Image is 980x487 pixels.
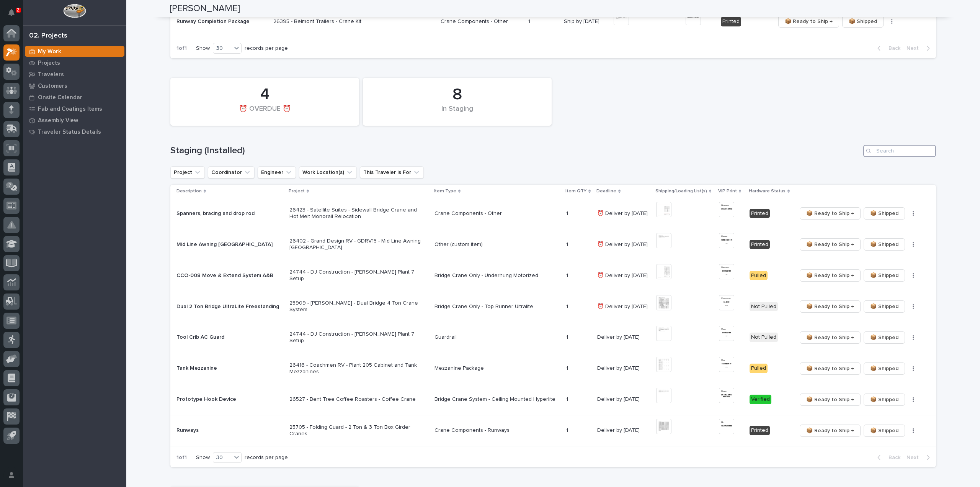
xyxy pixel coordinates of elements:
button: 📦 Ready to Ship → [800,425,861,437]
a: Customers [23,80,126,92]
div: 30 [213,454,232,462]
a: Projects [23,57,126,69]
p: Crane Components - Runways [434,427,560,434]
a: Traveler Status Details [23,126,126,138]
button: 📦 Ready to Ship → [800,269,861,282]
button: Next [903,454,936,461]
p: Deliver by [DATE] [597,396,650,403]
p: Project [289,187,305,195]
p: 1 [566,333,570,341]
p: Deliver by [DATE] [597,427,650,434]
p: 24744 - DJ Construction - [PERSON_NAME] Plant 7 Setup [289,331,423,344]
tr: Tank MezzanineTank Mezzanine 26416 - Coachmen RV - Plant 205 Cabinet and Tank MezzaninesMezzanine... [170,353,936,384]
p: Dual 2 Ton Bridge UltraLite Freestanding [176,302,281,310]
span: 📦 Ready to Ship → [785,17,833,26]
button: 📦 Ready to Ship → [800,238,861,251]
button: Project [170,166,205,179]
p: Shipping/Loading List(s) [655,187,707,195]
button: Work Location(s) [299,166,357,179]
button: 📦 Ready to Ship → [778,15,839,28]
p: Runways [176,426,200,434]
div: Printed [750,209,770,218]
p: Description [176,187,202,195]
p: Show [196,45,210,52]
p: Travelers [38,71,64,78]
span: 📦 Shipped [870,302,898,311]
p: 1 [566,426,570,434]
div: 02. Projects [29,32,67,40]
p: ⏰ Deliver by [DATE] [597,210,650,217]
tr: Tool Crib AC GuardTool Crib AC Guard 24744 - DJ Construction - [PERSON_NAME] Plant 7 SetupGuardra... [170,322,936,353]
p: Bridge Crane System - Ceiling Mounted Hyperlite [434,396,560,403]
button: 📦 Ready to Ship → [800,394,861,406]
div: Pulled [750,271,768,280]
p: 26402 - Grand Design RV - GDRV15 - Mid Line Awning [GEOGRAPHIC_DATA] [289,238,423,251]
button: Engineer [258,166,296,179]
p: Onsite Calendar [38,94,82,101]
tr: Dual 2 Ton Bridge UltraLite FreestandingDual 2 Ton Bridge UltraLite Freestanding 25909 - [PERSON_... [170,291,936,322]
input: Search [863,145,936,157]
p: 1 [566,364,570,372]
span: 📦 Shipped [870,395,898,404]
a: Travelers [23,69,126,80]
p: Projects [38,60,60,67]
span: 📦 Shipped [870,240,898,249]
p: 26423 - Satellite Suites - Sidewall Bridge Crane and Hot Melt Monorail Relocation [289,207,423,220]
p: Prototype Hook Device [176,395,238,403]
span: 📦 Ready to Ship → [806,209,854,218]
tr: RunwaysRunways 25705 - Folding Guard - 2 Ton & 3 Ton Box Girder CranesCrane Components - Runways1... [170,415,936,446]
p: Bridge Crane Only - Top Runner Ultralite [434,303,560,310]
p: My Work [38,48,61,55]
p: 2 [17,7,20,13]
p: 1 [566,209,570,217]
p: Customers [38,83,67,90]
p: Tool Crib AC Guard [176,333,226,341]
p: ⏰ Deliver by [DATE] [597,241,650,248]
p: Guardrail [434,334,560,341]
button: 📦 Shipped [864,425,905,437]
button: Back [871,45,903,52]
div: 8 [376,85,539,104]
p: 26395 - Belmont Trailers - Crane Kit [273,18,407,25]
button: 📦 Shipped [842,15,884,28]
span: 📦 Shipped [849,17,877,26]
p: ⏰ Deliver by [DATE] [597,272,650,279]
div: Pulled [750,364,768,373]
p: Assembly View [38,117,78,124]
p: records per page [245,454,288,461]
button: 📦 Ready to Ship → [800,207,861,220]
p: 1 [566,302,570,310]
span: 📦 Shipped [870,333,898,342]
span: Next [906,45,923,52]
p: Runway Completion Package [176,17,251,25]
div: Not Pulled [750,333,778,342]
button: This Traveler is For [360,166,424,179]
span: 📦 Ready to Ship → [806,395,854,404]
button: 📦 Ready to Ship → [800,362,861,375]
p: Mid Line Awning [GEOGRAPHIC_DATA] [176,240,274,248]
button: 📦 Shipped [864,269,905,282]
span: 📦 Ready to Ship → [806,240,854,249]
p: Item Type [434,187,456,195]
p: Spanners, bracing and drop rod [176,209,256,217]
div: 4 [183,85,346,104]
p: 25909 - [PERSON_NAME] - Dual Bridge 4 Ton Crane System [289,300,423,313]
p: CCO-008 Move & Extend System A&B [176,271,275,279]
tr: Spanners, bracing and drop rodSpanners, bracing and drop rod 26423 - Satellite Suites - Sidewall ... [170,198,936,229]
p: Traveler Status Details [38,129,101,136]
div: Verified [750,395,771,404]
div: In Staging [376,105,539,121]
button: 📦 Shipped [864,331,905,344]
p: 1 [566,395,570,403]
p: Crane Components - Other [441,18,522,25]
div: Printed [721,17,741,26]
span: Back [884,454,900,461]
span: 📦 Shipped [870,426,898,435]
p: Mezzanine Package [434,365,560,372]
p: Crane Components - Other [434,210,560,217]
span: Next [906,454,923,461]
span: 📦 Shipped [870,364,898,373]
a: Fab and Coatings Items [23,103,126,115]
span: Back [884,45,900,52]
p: Tank Mezzanine [176,364,219,372]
